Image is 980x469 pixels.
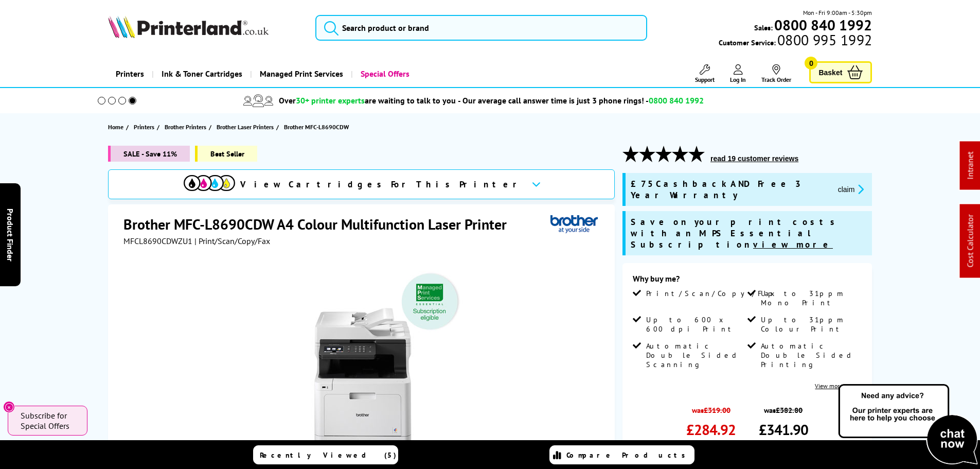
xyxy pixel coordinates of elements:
[262,267,464,468] img: Brother MFC-L8690CDW
[3,401,15,413] button: Close
[108,146,190,162] span: SALE - Save 11%
[284,121,351,132] a: Brother MFC-L8690CDW
[260,450,397,460] span: Recently Viewed (5)
[458,95,704,106] span: - Our average call answer time is just 3 phone rings! -
[646,341,745,369] span: Automatic Double Sided Scanning
[646,289,778,298] span: Print/Scan/Copy/Fax
[704,405,730,415] strike: £319.00
[108,61,152,87] a: Printers
[165,121,206,132] span: Brother Printers
[761,315,860,334] span: Up to 31ppm Colour Print
[108,15,269,38] img: Printerland Logo
[21,410,77,431] span: Subscribe for Special Offers
[108,121,123,132] span: Home
[695,76,715,83] span: Support
[217,121,274,132] span: Brother Laser Printers
[761,341,860,369] span: Automatic Double Sided Printing
[805,57,817,70] span: 0
[815,382,862,390] a: View more details
[836,383,980,467] img: Open Live Chat window
[279,95,456,106] span: Over are waiting to talk to you
[691,439,736,449] span: ex VAT @ 20%
[707,154,801,163] button: read 19 customer reviews
[253,445,398,464] a: Recently Viewed (5)
[753,239,833,250] u: view more
[631,178,830,201] span: £75 Cashback AND Free 3 Year Warranty
[549,445,694,464] a: Compare Products
[566,450,691,460] span: Compare Products
[646,315,745,334] span: Up to 600 x 600 dpi Print
[123,215,517,234] h1: Brother MFC-L8690CDW A4 Colour Multifunction Laser Printer
[123,236,192,246] span: MFCL8690CDWZU1
[965,152,975,180] a: Intranet
[809,61,872,83] a: Basket 0
[761,289,860,307] span: Up to 31ppm Mono Print
[108,15,303,40] a: Printerland Logo
[761,64,791,83] a: Track Order
[776,405,803,415] strike: £382.80
[165,121,209,132] a: Brother Printers
[184,175,235,191] img: View Cartridges
[194,236,270,246] span: | Print/Scan/Copy/Fax
[835,183,867,195] button: promo-description
[631,216,840,250] span: Save on your print costs with an MPS Essential Subscription
[633,273,862,289] div: Why buy me?
[162,61,242,87] span: Ink & Toner Cartridges
[686,420,736,439] span: £284.92
[195,146,257,162] span: Best Seller
[965,215,975,268] a: Cost Calculator
[818,65,842,79] span: Basket
[550,215,598,234] img: Brother
[774,15,872,34] b: 0800 840 1992
[686,400,736,415] span: was
[134,121,157,132] a: Printers
[773,20,872,30] a: 0800 840 1992
[649,95,704,106] span: 0800 840 1992
[754,23,773,32] span: Sales:
[217,121,276,132] a: Brother Laser Printers
[108,121,126,132] a: Home
[695,64,715,83] a: Support
[803,8,872,18] span: Mon - Fri 9:00am - 5:30pm
[284,121,349,132] span: Brother MFC-L8690CDW
[250,61,351,87] a: Managed Print Services
[773,439,794,449] span: inc VAT
[315,15,647,41] input: Search product or brand
[759,400,808,415] span: was
[351,61,417,87] a: Special Offers
[759,420,808,439] span: £341.90
[776,35,872,45] span: 0800 995 1992
[730,76,746,83] span: Log In
[134,121,154,132] span: Printers
[152,61,250,87] a: Ink & Toner Cartridges
[296,95,365,106] span: 30+ printer experts
[240,179,523,190] span: View Cartridges For This Printer
[719,35,872,47] span: Customer Service:
[730,64,746,83] a: Log In
[5,208,15,261] span: Product Finder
